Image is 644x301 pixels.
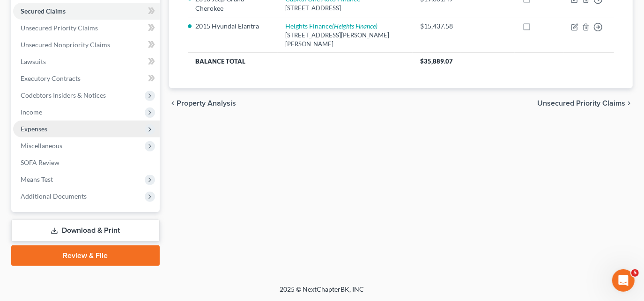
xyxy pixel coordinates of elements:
th: Balance Total [188,52,413,69]
a: Unsecured Nonpriority Claims [13,36,160,53]
span: Expenses [21,125,47,133]
div: [STREET_ADDRESS][PERSON_NAME][PERSON_NAME] [285,31,405,48]
a: Secured Claims [13,3,160,20]
span: Income [21,108,42,116]
div: $15,437.58 [420,21,453,31]
a: Lawsuits [13,53,160,70]
span: Property Analysis [177,100,236,107]
span: SOFA Review [21,158,59,166]
a: Heights Finance(Heights Finance) [285,22,378,30]
span: Unsecured Priority Claims [21,24,98,32]
span: Executory Contracts [21,74,81,82]
button: chevron_left Property Analysis [169,100,236,107]
i: chevron_right [625,100,633,107]
i: (Heights Finance) [332,22,378,30]
span: 5 [631,269,639,277]
iframe: Intercom live chat [612,269,635,292]
span: Miscellaneous [21,142,62,150]
span: Means Test [21,175,53,183]
a: Executory Contracts [13,70,160,87]
span: Unsecured Priority Claims [537,100,625,107]
a: SOFA Review [13,154,160,171]
span: Secured Claims [21,7,66,15]
button: Unsecured Priority Claims chevron_right [537,100,633,107]
span: Codebtors Insiders & Notices [21,91,106,99]
span: $35,889.07 [420,57,453,65]
div: [STREET_ADDRESS] [285,4,405,13]
span: Additional Documents [21,192,87,200]
span: Lawsuits [21,57,46,65]
a: Review & File [11,245,160,266]
a: Download & Print [11,220,160,242]
i: chevron_left [169,100,177,107]
span: Unsecured Nonpriority Claims [21,41,110,49]
li: 2015 Hyundai Elantra [195,21,271,31]
a: Unsecured Priority Claims [13,20,160,36]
